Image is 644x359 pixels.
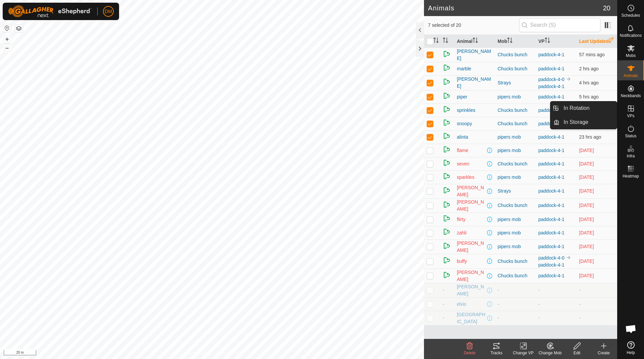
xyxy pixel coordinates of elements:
a: paddock-4-1 [538,174,565,180]
th: Last Updated [577,35,618,48]
button: – [3,44,11,52]
div: Chucks bunch [498,51,533,58]
div: Strays [498,79,533,86]
span: buffy [457,258,467,265]
span: alinta [457,134,468,141]
a: paddock-4-0 [538,255,565,261]
span: Heatmap [623,174,639,178]
div: Open chat [621,319,641,339]
span: [PERSON_NAME] [457,48,492,62]
button: Reset Map [3,24,11,32]
span: seven [457,160,469,167]
span: 21 Sept 2025, 12:06 am [579,217,594,222]
span: [PERSON_NAME] [457,283,486,297]
a: paddock-4-1 [538,161,565,166]
div: pipers mob [498,93,533,100]
img: returning on [443,78,451,86]
span: sparkles [457,174,474,181]
span: 21 Sept 2025, 6:06 pm [579,134,601,140]
span: 20 [603,3,610,13]
span: 22 Sept 2025, 3:06 pm [579,66,599,71]
span: 20 Sept 2025, 12:36 pm [579,244,594,249]
a: paddock-4-1 [538,148,565,153]
span: 22 Sept 2025, 4:36 pm [579,52,605,57]
span: - [443,301,444,307]
a: paddock-4-1 [538,273,565,278]
div: pipers mob [498,134,533,141]
div: Chucks bunch [498,120,533,127]
p-sorticon: Activate to sort [609,39,614,44]
span: 21 Sept 2025, 5:36 am [579,203,594,208]
div: Chucks bunch [498,65,533,72]
span: Animals [624,74,638,78]
img: to [566,255,571,260]
img: returning on [443,242,451,250]
span: [PERSON_NAME] [457,199,486,213]
div: Edit [563,350,590,356]
span: In Storage [563,118,588,126]
span: In Rotation [563,104,589,112]
a: In Storage [559,116,617,129]
p-sorticon: Activate to sort [473,39,478,44]
p-sorticon: Activate to sort [433,39,439,44]
span: 20 Sept 2025, 9:06 am [579,259,594,264]
a: paddock-4-1 [538,121,565,126]
div: - [498,314,533,321]
a: paddock-4-1 [538,84,565,89]
div: Create [590,350,617,356]
div: Strays [498,188,533,195]
span: flame [457,147,468,154]
span: - [579,301,581,307]
div: Change VP [510,350,537,356]
span: Schedules [621,13,640,17]
span: Mobs [626,54,636,58]
a: Contact Us [219,350,238,356]
span: 21 Sept 2025, 3:06 pm [579,174,594,180]
span: 21 Sept 2025, 3:06 pm [579,161,594,166]
img: to [566,76,571,82]
a: paddock-4-1 [538,188,565,194]
div: pipers mob [498,229,533,236]
span: 21 Sept 2025, 3:06 pm [579,148,594,153]
span: Notifications [620,33,642,38]
img: returning on [443,92,451,100]
span: Neckbands [621,94,641,98]
div: - [498,287,533,294]
img: returning on [443,214,451,222]
span: Help [627,351,635,355]
img: returning on [443,201,451,209]
span: zahli [457,229,467,236]
a: paddock-4-1 [538,203,565,208]
p-sorticon: Activate to sort [507,39,513,44]
li: In Storage [550,116,617,129]
span: [PERSON_NAME] [457,269,486,283]
div: pipers mob [498,243,533,250]
span: - [443,315,444,320]
span: snoopy [457,120,472,127]
app-display-virtual-paddock-transition: - [538,315,540,320]
a: In Rotation [559,101,617,115]
img: returning on [443,132,451,140]
div: Chucks bunch [498,272,533,279]
app-display-virtual-paddock-transition: - [538,301,540,307]
div: Tracks [483,350,510,356]
div: Chucks bunch [498,107,533,114]
span: 22 Sept 2025, 12:06 pm [579,94,599,99]
input: Search (S) [519,18,600,32]
a: paddock-4-1 [538,107,565,113]
button: Map Layers [15,24,23,32]
th: Mob [495,35,536,48]
a: paddock-4-1 [538,244,565,249]
p-sorticon: Activate to sort [443,39,448,44]
span: [GEOGRAPHIC_DATA] [457,311,486,325]
span: 21 Sept 2025, 11:36 am [579,188,594,194]
a: Privacy Policy [185,350,211,356]
span: 7 selected of 20 [428,22,519,29]
img: returning on [443,228,451,236]
span: Infra [627,154,635,158]
div: pipers mob [498,174,533,181]
span: marble [457,65,471,72]
a: paddock-4-1 [538,52,565,57]
div: Change Mob [537,350,563,356]
span: sprinkles [457,107,475,114]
